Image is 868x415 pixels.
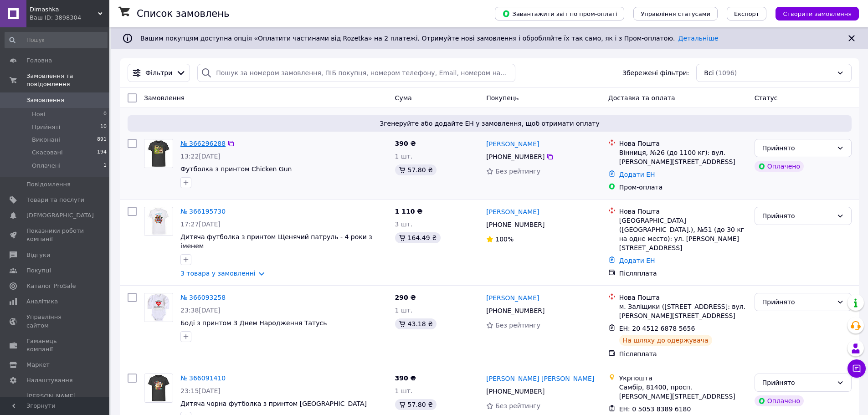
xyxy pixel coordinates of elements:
span: Показники роботи компанії [26,227,84,243]
span: Без рейтингу [495,168,540,175]
span: Нові [32,110,45,118]
a: Детальніше [678,35,719,42]
div: Пром-оплата [619,183,747,192]
div: Післяплата [619,269,747,278]
span: Прийняті [32,123,60,131]
span: Замовлення [26,96,64,104]
img: Фото товару [144,293,173,322]
img: Фото товару [144,139,173,168]
span: Фільтри [145,68,172,77]
div: Ваш ID: 3898304 [30,14,109,22]
button: Чат з покупцем [847,359,866,378]
span: Гаманець компанії [26,337,84,354]
span: Замовлення [144,94,185,102]
span: Виконані [32,136,60,144]
span: Cума [395,94,412,102]
div: 43.18 ₴ [395,318,437,329]
span: Налаштування [26,376,73,384]
img: Фото товару [144,207,173,236]
a: Боді з принтом З Днем Народження Татусь [180,319,327,327]
span: 891 [97,136,107,144]
div: м. Заліщики ([STREET_ADDRESS]: вул. [PERSON_NAME][STREET_ADDRESS] [619,302,747,320]
a: Фото товару [144,293,173,322]
span: 10 [100,123,107,131]
div: Вінниця, №26 (до 1100 кг): вул. [PERSON_NAME][STREET_ADDRESS] [619,148,747,166]
div: Самбір, 81400, просп. [PERSON_NAME][STREET_ADDRESS] [619,383,747,401]
div: [PHONE_NUMBER] [484,150,546,163]
a: Додати ЕН [619,257,655,264]
div: Укрпошта [619,374,747,383]
a: [PERSON_NAME] [486,207,539,216]
span: 23:38[DATE] [180,307,221,314]
button: Управління статусами [633,7,718,20]
span: Dimashka [30,5,98,14]
button: Експорт [727,7,767,20]
div: На шляху до одержувача [619,335,712,346]
span: 23:15[DATE] [180,387,221,395]
input: Пошук [5,32,108,48]
a: 3 товара у замовленні [180,270,256,277]
span: 3 шт. [395,220,413,228]
a: [PERSON_NAME] [486,293,539,302]
span: ЕН: 0 5053 8389 6180 [619,405,691,413]
span: Доставка та оплата [608,94,675,102]
div: [PHONE_NUMBER] [484,385,546,398]
button: Створити замовлення [776,7,859,20]
div: Нова Пошта [619,293,747,302]
span: 290 ₴ [395,294,416,301]
a: Дитяча чорна футболка з принтом [GEOGRAPHIC_DATA] [180,400,367,407]
div: Післяплата [619,349,747,359]
span: (1096) [716,69,737,77]
img: Фото товару [144,374,173,402]
a: Фото товару [144,139,173,168]
div: Нова Пошта [619,207,747,216]
span: Вашим покупцям доступна опція «Оплатити частинами від Rozetka» на 2 платежі. Отримуйте нові замов... [140,35,718,42]
div: [GEOGRAPHIC_DATA] ([GEOGRAPHIC_DATA].), №51 (до 30 кг на одне место): ул. [PERSON_NAME][STREET_AD... [619,216,747,252]
a: № 366093258 [180,294,226,301]
h1: Список замовлень [137,8,229,19]
a: № 366296288 [180,140,226,147]
a: Додати ЕН [619,171,655,178]
span: 194 [97,149,107,157]
span: 13:22[DATE] [180,153,221,160]
div: Прийнято [762,378,833,388]
a: Фото товару [144,207,173,236]
span: ЕН: 20 4512 6878 5656 [619,325,695,332]
span: 0 [103,110,107,118]
span: Товари та послуги [26,196,84,204]
span: Згенеруйте або додайте ЕН у замовлення, щоб отримати оплату [131,119,848,128]
a: Фото товару [144,374,173,403]
span: 1 110 ₴ [395,208,423,215]
span: Управління сайтом [26,313,84,329]
span: 17:27[DATE] [180,220,221,228]
div: Оплачено [755,161,804,172]
span: 1 шт. [395,307,413,314]
span: Оплачені [32,162,61,170]
span: Скасовані [32,149,63,157]
span: Створити замовлення [783,10,852,17]
a: Футболка з принтом Chicken Gun [180,165,292,173]
span: 1 шт. [395,153,413,160]
button: Завантажити звіт по пром-оплаті [495,7,624,20]
div: Прийнято [762,297,833,307]
span: Маркет [26,361,50,369]
span: 100% [495,236,514,243]
span: Покупці [26,266,51,275]
span: Дитяча футболка з принтом Щенячий патруль - 4 роки з іменем [180,233,372,250]
span: 390 ₴ [395,140,416,147]
span: Покупець [486,94,519,102]
div: [PHONE_NUMBER] [484,304,546,317]
span: Замовлення та повідомлення [26,72,109,88]
div: 57.80 ₴ [395,164,437,175]
span: Без рейтингу [495,402,540,410]
span: Управління статусами [641,10,710,17]
span: 1 [103,162,107,170]
div: Оплачено [755,395,804,406]
a: Створити замовлення [766,10,859,17]
div: 57.80 ₴ [395,399,437,410]
div: Нова Пошта [619,139,747,148]
span: Аналітика [26,297,58,306]
div: [PHONE_NUMBER] [484,218,546,231]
